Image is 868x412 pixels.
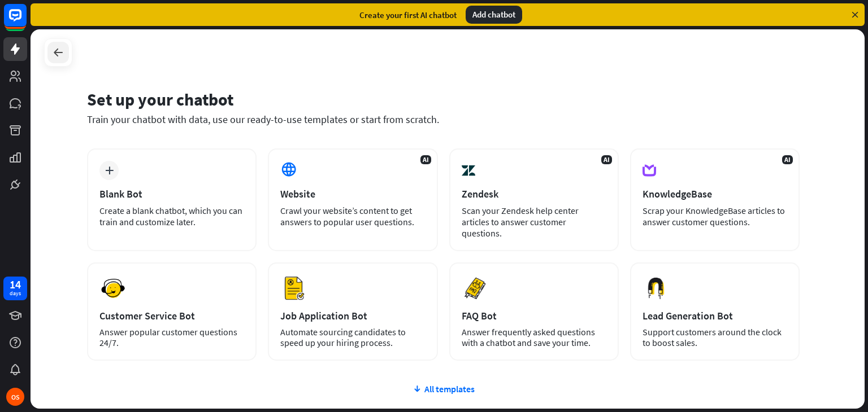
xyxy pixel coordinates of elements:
div: Answer frequently asked questions with a chatbot and save your time. [462,327,606,348]
div: Scrap your KnowledgeBase articles to answer customer questions. [643,205,787,227]
div: Zendesk [462,187,606,200]
div: Website [280,187,425,200]
span: AI [420,155,431,164]
div: Lead Generation Bot [643,309,787,322]
div: KnowledgeBase [643,187,787,200]
div: Answer popular customer questions 24/7. [99,327,244,348]
div: Add chatbot [466,6,522,24]
div: Automate sourcing candidates to speed up your hiring process. [280,327,425,348]
div: Create your first AI chatbot [359,10,457,20]
div: Support customers around the clock to boost sales. [643,327,787,348]
a: 14 days [3,277,27,300]
div: OS [6,388,24,406]
div: days [10,290,21,297]
button: Open LiveChat chat widget [9,5,43,38]
div: Create a blank chatbot, which you can train and customize later. [99,205,244,227]
div: All templates [87,383,800,395]
div: Crawl your website’s content to get answers to popular user questions. [280,205,425,227]
i: plus [105,166,114,174]
div: Train your chatbot with data, use our ready-to-use templates or start from scratch. [87,113,800,126]
div: Job Application Bot [280,309,425,322]
div: Customer Service Bot [99,309,244,322]
div: FAQ Bot [462,309,606,322]
div: Blank Bot [99,187,244,200]
span: AI [782,155,793,164]
span: AI [601,155,612,164]
div: Scan your Zendesk help center articles to answer customer questions. [462,205,606,239]
div: Set up your chatbot [87,89,800,110]
div: 14 [10,279,21,290]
